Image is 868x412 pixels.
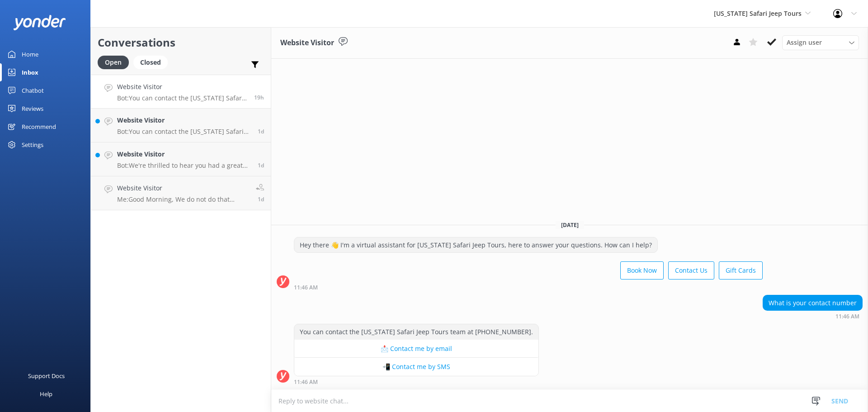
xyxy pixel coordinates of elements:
a: Closed [133,57,172,67]
h4: Website Visitor [117,183,249,193]
h4: Website Visitor [117,149,251,159]
p: Bot: You can contact the [US_STATE] Safari Jeep Tours team at [PHONE_NUMBER] or email [EMAIL_ADDR... [117,128,251,136]
strong: 11:46 AM [835,314,859,319]
div: 11:46am 11-Aug-2025 (UTC -07:00) America/Phoenix [294,284,763,290]
div: Hey there 👋 I'm a virtual assistant for [US_STATE] Safari Jeep Tours, here to answer your questio... [294,237,657,253]
div: Support Docs [28,367,65,385]
span: Assign user [787,38,822,47]
div: Open [98,56,129,69]
div: Reviews [22,99,43,118]
strong: 11:46 AM [294,285,318,290]
h3: Website Visitor [280,37,334,49]
div: You can contact the [US_STATE] Safari Jeep Tours team at [PHONE_NUMBER]. [294,324,538,340]
h2: Conversations [98,34,264,51]
strong: 11:46 AM [294,379,318,385]
div: Inbox [22,63,38,81]
button: 📩 Contact me by email [294,340,538,358]
div: 11:46am 11-Aug-2025 (UTC -07:00) America/Phoenix [763,313,863,319]
span: [US_STATE] Safari Jeep Tours [714,9,802,18]
div: Assign User [782,35,859,50]
h4: Website Visitor [117,115,251,125]
p: Bot: We're thrilled to hear you had a great experience with [PERSON_NAME]! If you'd like to leave... [117,161,251,170]
div: Chatbot [22,81,44,99]
button: Book Now [620,261,664,279]
div: What is your contact number [763,295,862,311]
div: Home [22,45,38,63]
h4: Website Visitor [117,82,247,92]
div: 11:46am 11-Aug-2025 (UTC -07:00) America/Phoenix [294,379,539,385]
p: Me: Good Morning, We do not do that specific trail here in town. [117,195,249,204]
a: Website VisitorBot:You can contact the [US_STATE] Safari Jeep Tours team at [PHONE_NUMBER] or ema... [91,109,271,142]
p: Bot: You can contact the [US_STATE] Safari Jeep Tours team at [PHONE_NUMBER]. [117,94,247,102]
a: Website VisitorBot:You can contact the [US_STATE] Safari Jeep Tours team at [PHONE_NUMBER].19h [91,75,271,109]
a: Open [98,57,133,67]
span: 07:51am 10-Aug-2025 (UTC -07:00) America/Phoenix [258,195,264,203]
button: Gift Cards [719,261,763,279]
div: Recommend [22,118,56,136]
button: Contact Us [668,261,714,279]
span: 03:48am 11-Aug-2025 (UTC -07:00) America/Phoenix [258,128,264,135]
div: Settings [22,136,43,154]
span: [DATE] [556,221,584,229]
img: yonder-white-logo.png [14,15,66,30]
div: Help [40,385,52,403]
span: 11:46am 11-Aug-2025 (UTC -07:00) America/Phoenix [254,94,264,101]
a: Website VisitorMe:Good Morning, We do not do that specific trail here in town.1d [91,176,271,210]
a: Website VisitorBot:We're thrilled to hear you had a great experience with [PERSON_NAME]! If you'd... [91,142,271,176]
button: 📲 Contact me by SMS [294,358,538,376]
div: Closed [133,56,168,69]
span: 09:16am 10-Aug-2025 (UTC -07:00) America/Phoenix [258,161,264,169]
